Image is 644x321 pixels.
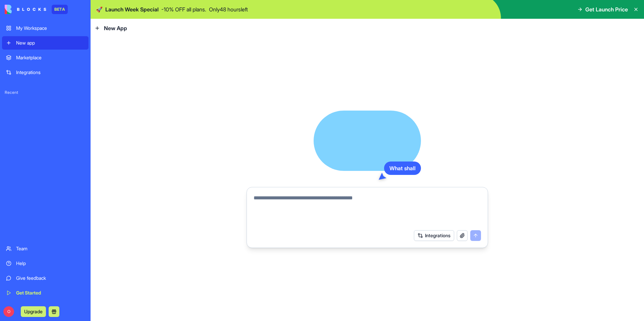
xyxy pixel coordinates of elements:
span: O [3,306,14,317]
span: Recent [2,90,89,95]
a: Marketplace [2,51,89,64]
div: Team [16,245,85,252]
span: New App [104,24,127,32]
a: Integrations [2,66,89,79]
a: Help [2,257,89,270]
a: Upgrade [21,308,46,315]
div: BETA [52,5,68,14]
p: Only 48 hours left [209,5,248,13]
a: Team [2,242,89,255]
img: logo [5,5,46,14]
a: New app [2,36,89,50]
a: My Workspace [2,21,89,35]
div: Integrations [16,69,85,76]
div: Get Started [16,290,85,296]
div: Marketplace [16,54,85,61]
a: BETA [5,5,68,14]
button: Integrations [414,230,454,241]
div: My Workspace [16,25,85,31]
div: Help [16,260,85,267]
button: Upgrade [21,306,46,317]
div: Give feedback [16,275,85,281]
span: Launch Week Special [105,5,159,13]
a: Get Started [2,286,89,300]
p: - 10 % OFF all plans. [161,5,206,13]
div: New app [16,40,85,46]
div: What shall [384,162,421,175]
span: 🚀 [96,5,103,13]
span: Get Launch Price [585,5,628,13]
a: Give feedback [2,271,89,285]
